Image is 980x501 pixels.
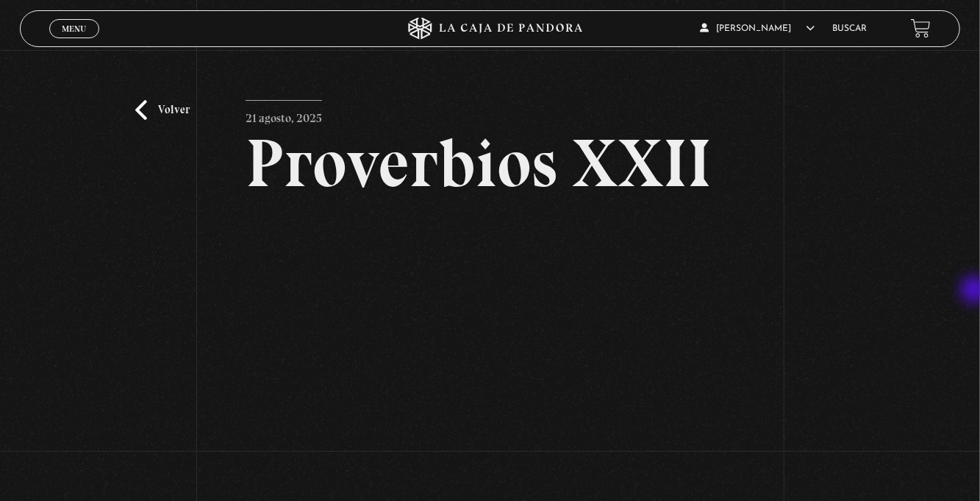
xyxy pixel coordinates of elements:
a: Volver [135,100,190,120]
p: 21 agosto, 2025 [246,100,322,129]
span: [PERSON_NAME] [700,24,815,33]
iframe: Dailymotion video player – CENTINELAS 23-7 - PROVERIOS 22 [246,219,734,494]
span: Menu [62,24,86,33]
span: Cerrar [57,36,91,46]
h2: Proverbios XXII [246,129,734,197]
a: View your shopping cart [911,18,931,38]
a: Buscar [832,24,867,33]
